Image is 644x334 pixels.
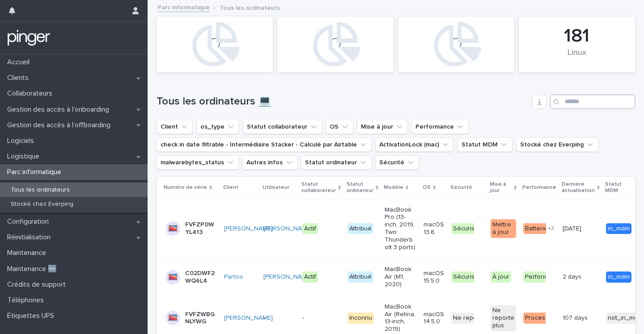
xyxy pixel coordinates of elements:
[4,265,64,273] p: Maintenance 🆕
[242,155,297,170] button: Autres infos
[562,180,595,196] p: Dernière actualisation
[243,120,322,134] button: Statut collaborateur
[451,313,500,324] div: Ne reporte plus
[4,89,59,98] p: Collaborateurs
[424,270,444,285] p: macOS 15.5.0
[385,206,416,251] p: MacBook Pro (13-inch, 2019, Two Thunderbolt 3 ports)
[157,155,239,170] button: malwarebytes_status
[491,271,511,283] div: À jour
[157,95,529,108] h1: Tous les ordinateurs 💻
[157,138,372,152] button: check in date filtrable - Intermédiaire Stacker - Calculé par Airtable
[523,313,560,324] div: Processeur
[347,180,373,196] p: Statut ordinateur
[4,58,37,67] p: Accueil
[4,280,73,289] p: Crédits de support
[423,183,431,192] p: OS
[263,314,295,322] p: -
[302,223,318,234] div: Actif
[411,120,469,134] button: Performance
[263,273,312,281] a: [PERSON_NAME]
[563,223,583,233] p: [DATE]
[220,2,280,12] p: Tous les ordinateurs
[4,105,116,114] p: Gestion des accès à l’onboarding
[4,249,53,257] p: Maintenance
[4,137,41,145] p: Logiciels
[490,180,512,196] p: Mise à jour
[451,223,480,234] div: Sécurisé
[385,266,416,288] p: MacBook Air (M1, 2020)
[263,183,289,192] p: Utilisateur
[196,120,239,134] button: os_type
[450,183,472,192] p: Sécurité
[347,271,373,283] div: Attribué
[4,168,68,176] p: Parc informatique
[491,219,516,238] div: Mettre à jour
[523,271,559,283] div: Performant
[491,305,516,331] div: Ne reporte plus
[302,271,318,283] div: Actif
[185,270,217,285] p: C02DWF2WQ6L4
[301,155,372,170] button: Statut ordinateur
[424,311,444,326] p: macOS 14.5.0
[301,180,336,196] p: Statut collaborateur
[7,29,51,47] img: mTgBEunGTSyRkCgitkcU
[4,296,51,305] p: Téléphones
[302,314,334,322] p: -
[385,303,416,333] p: MacBook Air (Retina, 13-inch, 2019)
[548,226,554,231] span: + 2
[522,183,556,192] p: Performance
[347,223,373,234] div: Attribué
[157,120,193,134] button: Client
[4,74,36,82] p: Clients
[451,271,480,283] div: Sécurisé
[263,225,312,233] a: [PERSON_NAME]
[605,180,634,196] p: Statut MDM
[347,313,374,324] div: Inconnu
[563,313,589,322] p: 107 days
[4,217,56,226] p: Configuration
[375,155,419,170] button: Sécurité
[534,25,620,47] div: 181
[550,95,635,109] input: Search
[4,152,47,161] p: Logistique
[224,225,273,233] a: [PERSON_NAME]
[164,183,207,192] p: Numéro de série
[224,273,243,281] a: Partoo
[375,138,454,152] button: ActivationLock (mac)
[534,48,620,67] div: Linux
[185,221,217,236] p: FVFZP0WYL413
[4,186,77,194] p: Tous les ordinateurs
[4,121,118,129] p: Gestion des accès à l’offboarding
[157,2,210,12] a: Parc informatique
[357,120,408,134] button: Mise à jour
[516,138,598,152] button: Stocké chez Everping
[384,183,403,192] p: Modèle
[606,271,631,283] div: in_mdm
[4,312,61,320] p: Étiquettes UPS
[326,120,353,134] button: OS
[223,183,238,192] p: Client
[4,233,58,242] p: Réinitialisation
[224,314,273,322] a: [PERSON_NAME]
[563,271,583,281] p: 2 days
[458,138,513,152] button: Statut MDM
[4,200,80,208] p: Stocké chez Everping
[606,223,631,234] div: in_mdm
[424,221,444,236] p: macOS 13.6
[523,223,550,234] div: Batterie
[185,311,217,326] p: FVFZWBGNLYWG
